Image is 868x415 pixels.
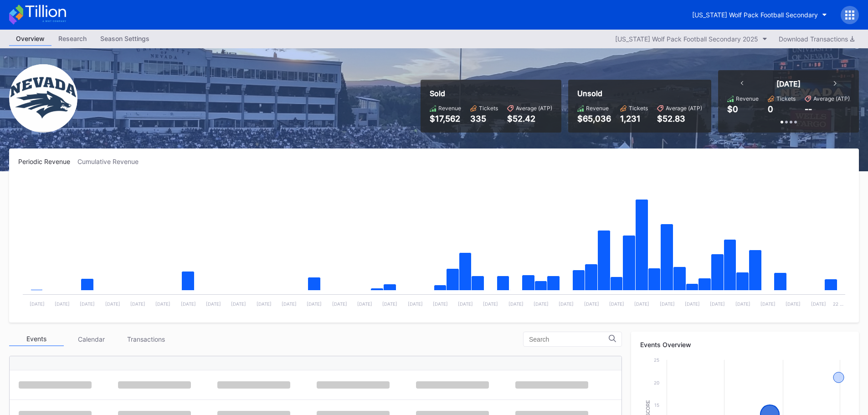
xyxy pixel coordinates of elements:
button: Download Transactions [774,33,859,45]
div: $17,562 [430,114,461,123]
button: [US_STATE] Wolf Pack Football Secondary [685,6,834,23]
div: Calendar [64,332,118,346]
div: Download Transactions [779,35,854,43]
text: [DATE] [433,301,448,307]
text: [DATE] [130,301,145,307]
text: 25 [654,357,659,363]
text: [DATE] [282,301,297,307]
text: [DATE] [30,301,45,307]
text: [DATE] [735,301,750,307]
div: 335 [470,114,498,123]
text: [DATE] [357,301,372,307]
text: [DATE] [534,301,549,307]
div: Transactions [118,332,173,346]
div: $65,036 [577,114,611,123]
text: [DATE] [760,301,776,307]
svg: Chart title [18,177,850,313]
div: Events [9,332,64,346]
div: Tickets [479,105,498,112]
div: Unsold [577,89,702,98]
div: Research [51,32,93,45]
text: [DATE] [685,301,700,307]
text: [DATE] [55,301,70,307]
div: Average (ATP) [813,95,850,102]
button: [US_STATE] Wolf Pack Football Secondary 2025 [611,33,772,45]
text: [DATE] [508,301,524,307]
a: Overview [9,32,51,46]
text: [DATE] [332,301,347,307]
text: [DATE] [483,301,498,307]
div: $0 [727,104,738,114]
a: Season Settings [93,32,156,46]
text: [DATE] [206,301,221,307]
input: Search [529,336,609,343]
div: Revenue [736,95,759,102]
div: [US_STATE] Wolf Pack Football Secondary [692,11,818,19]
text: [DATE] [634,301,649,307]
img: Nevada_Wolf_Pack_Football_Secondary.png [9,64,77,133]
text: [DATE] [710,301,725,307]
div: Season Settings [93,32,156,45]
text: [DATE] [458,301,473,307]
div: Revenue [586,105,609,112]
text: [DATE] [80,301,95,307]
div: Tickets [629,105,648,112]
div: Average (ATP) [516,105,552,112]
div: Revenue [438,105,461,112]
text: [DATE] [105,301,120,307]
text: 20 [654,380,659,385]
text: [DATE] [307,301,322,307]
a: Research [51,32,93,46]
div: [US_STATE] Wolf Pack Football Secondary 2025 [615,35,758,43]
text: [DATE] [181,301,196,307]
text: [DATE] [257,301,272,307]
div: $52.42 [507,114,552,123]
div: Tickets [776,95,796,102]
div: Sold [430,89,552,98]
div: [DATE] [776,79,801,88]
text: [DATE] [155,301,170,307]
text: [DATE] [660,301,675,307]
text: [DATE] [231,301,246,307]
text: [DATE] [584,301,599,307]
div: Cumulative Revenue [77,158,146,165]
text: [DATE] [609,301,624,307]
div: 1,231 [620,114,648,123]
div: -- [805,104,812,114]
text: [DATE] [786,301,801,307]
text: 22 … [833,301,843,307]
text: [DATE] [382,301,397,307]
div: Events Overview [640,341,850,348]
div: Periodic Revenue [18,158,77,165]
div: Average (ATP) [666,105,702,112]
text: [DATE] [811,301,826,307]
text: [DATE] [559,301,574,307]
div: $52.83 [657,114,702,123]
text: [DATE] [408,301,423,307]
div: 0 [768,104,773,114]
text: 15 [654,402,659,408]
